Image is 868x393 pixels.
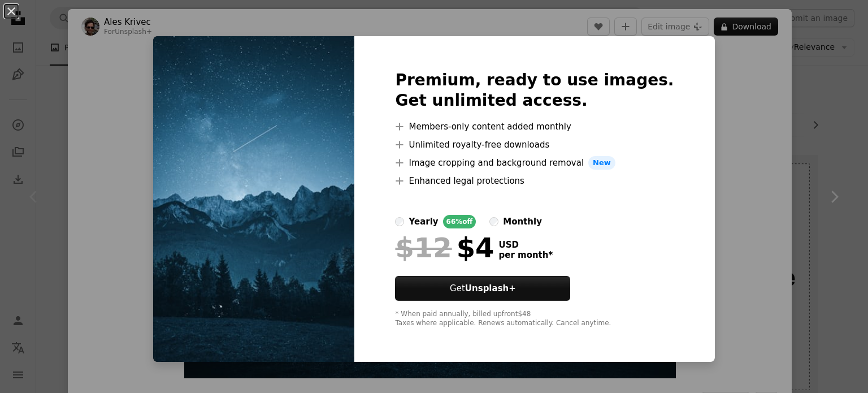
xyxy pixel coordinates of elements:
[498,240,553,250] span: USD
[395,174,674,188] li: Enhanced legal protections
[503,215,542,228] div: monthly
[588,156,615,170] span: New
[395,233,452,262] span: $12
[395,233,494,262] div: $4
[395,120,674,133] li: Members-only content added monthly
[153,36,354,362] img: premium_photo-1686157758105-b100bd44945c
[489,217,498,226] input: monthly
[465,283,516,293] strong: Unsplash+
[395,138,674,152] li: Unlimited royalty-free downloads
[498,250,553,260] span: per month *
[443,215,476,228] div: 66% off
[395,217,404,226] input: yearly66%off
[395,276,570,301] button: GetUnsplash+
[409,215,438,228] div: yearly
[395,70,674,111] h2: Premium, ready to use images. Get unlimited access.
[395,156,674,170] li: Image cropping and background removal
[395,310,674,328] div: * When paid annually, billed upfront $48 Taxes where applicable. Renews automatically. Cancel any...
